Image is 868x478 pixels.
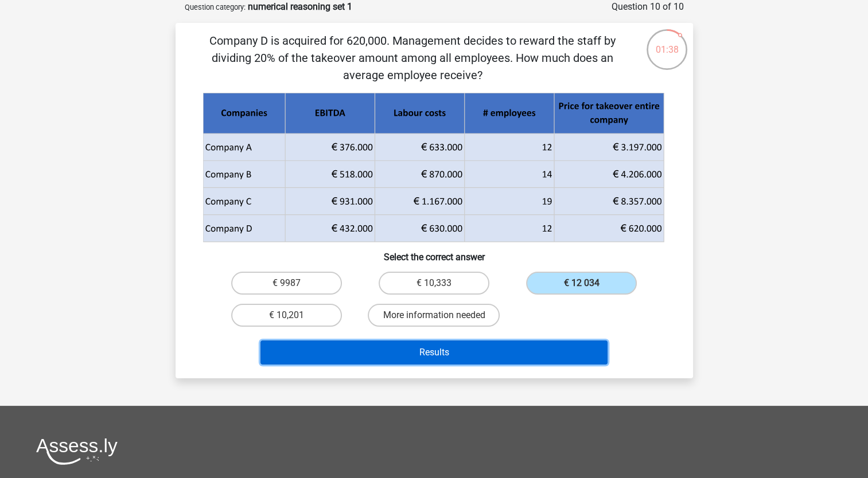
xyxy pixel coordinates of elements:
button: Results [260,340,608,365]
small: Question category: [185,3,246,11]
label: € 12 034 [526,272,637,295]
label: € 10,201 [231,304,342,327]
p: Company D is acquired for 620,000. Management decides to reward the staff by dividing 20% ​​of th... [194,32,632,84]
label: € 9987 [231,272,342,295]
strong: numerical reasoning set 1 [248,1,352,12]
div: 01:38 [645,28,688,57]
h6: Select the correct answer [194,242,675,262]
label: More information needed [368,304,500,327]
img: Assessly logo [36,438,118,465]
label: € 10,333 [379,272,489,295]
